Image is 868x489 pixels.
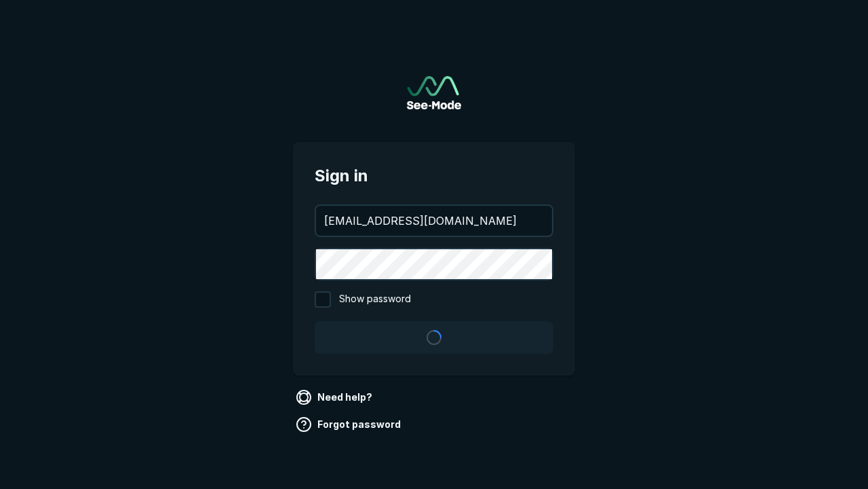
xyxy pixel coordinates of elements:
input: your@email.com [316,206,552,236]
a: Go to sign in [407,76,461,109]
a: Need help? [293,386,378,408]
span: Show password [339,291,411,308]
span: Sign in [315,164,553,188]
img: See-Mode Logo [407,76,461,109]
a: Forgot password [293,414,406,435]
